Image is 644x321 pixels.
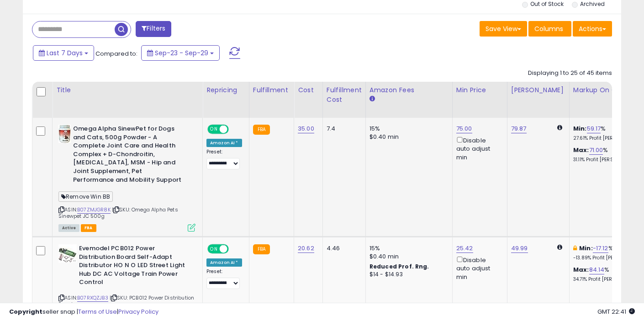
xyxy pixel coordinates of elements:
[298,124,314,133] a: 35.00
[227,126,242,133] span: OFF
[58,206,178,220] span: | SKU: Omega Alpha Pets Sinewpet JC 500g
[579,244,593,253] b: Min:
[370,271,445,279] div: $14 - $14.93
[298,85,319,95] div: Cost
[456,85,503,95] div: Min Price
[327,125,359,133] div: 7.4
[480,21,527,37] button: Save View
[9,308,158,316] div: seller snap | |
[370,95,375,103] small: Amazon Fees.
[597,307,635,316] span: 2025-10-7 22:41 GMT
[327,85,362,105] div: Fulfillment Cost
[118,307,158,316] a: Privacy Policy
[206,268,242,289] div: Preset:
[511,244,528,253] a: 49.99
[136,21,171,37] button: Filters
[141,45,220,61] button: Sep-23 - Sep-29
[589,265,605,274] a: 84.14
[208,245,220,253] span: ON
[9,307,42,316] strong: Copyright
[370,125,445,133] div: 15%
[573,146,589,154] b: Max:
[528,69,612,78] div: Displaying 1 to 25 of 45 items
[456,244,473,253] a: 25.42
[573,124,587,133] b: Min:
[327,244,359,253] div: 4.46
[47,48,83,58] span: Last 7 Days
[593,244,608,253] a: -17.12
[253,85,290,95] div: Fulfillment
[227,245,242,253] span: OFF
[370,253,445,261] div: $0.40 min
[456,135,500,162] div: Disable auto adjust min
[370,133,445,141] div: $0.40 min
[573,265,589,274] b: Max:
[58,191,113,202] span: Remove Win BB
[155,48,208,58] span: Sep-23 - Sep-29
[456,124,472,133] a: 75.00
[206,85,245,95] div: Repricing
[206,149,242,169] div: Preset:
[56,85,199,95] div: Title
[587,124,601,133] a: 59.17
[511,124,527,133] a: 79.87
[33,45,94,61] button: Last 7 Days
[534,24,563,33] span: Columns
[73,125,184,186] b: Omega Alpha SinewPet for Dogs and Cats, 500g Powder - A Complete Joint Care and Health Complex + ...
[79,244,190,289] b: Evemodel PCB012 Power Distribution Board Self-Adapt Distributor HO N O LED Street Light Hub DC AC...
[95,49,137,58] span: Compared to:
[528,21,571,37] button: Columns
[78,307,117,316] a: Terms of Use
[58,125,195,231] div: ASIN:
[298,244,314,253] a: 20.62
[58,224,79,232] span: All listings currently available for purchase on Amazon
[58,125,71,143] img: 41ld7GxLM3L._SL40_.jpg
[81,224,96,232] span: FBA
[573,21,612,37] button: Actions
[253,125,270,135] small: FBA
[456,255,500,281] div: Disable auto adjust min
[370,244,445,253] div: 15%
[511,85,565,95] div: [PERSON_NAME]
[206,139,242,147] div: Amazon AI *
[206,258,242,267] div: Amazon AI *
[370,85,449,95] div: Amazon Fees
[370,263,429,270] b: Reduced Prof. Rng.
[58,244,77,263] img: 51w8+E+4kHL._SL40_.jpg
[589,146,603,155] a: 71.00
[208,126,220,133] span: ON
[253,244,270,254] small: FBA
[77,206,111,214] a: B07ZMJGR8K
